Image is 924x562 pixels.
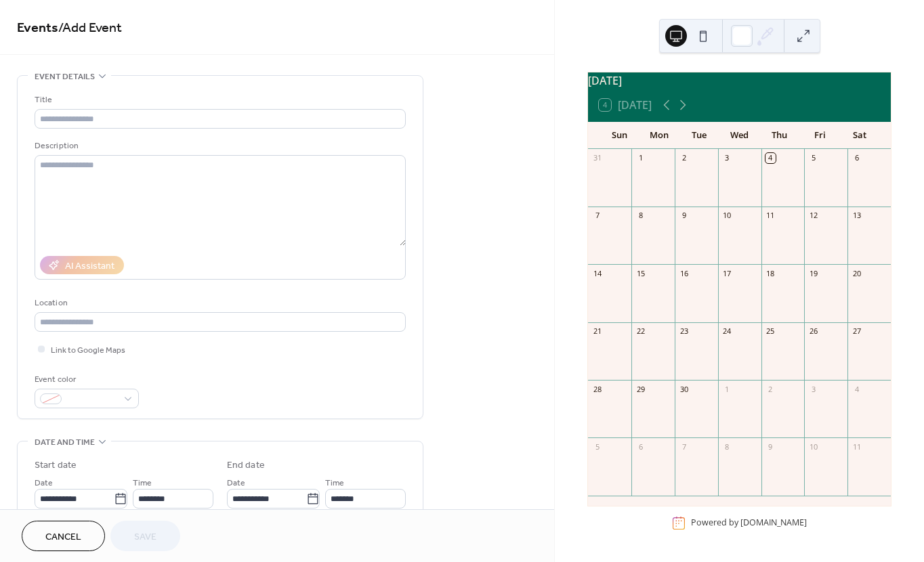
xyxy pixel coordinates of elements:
div: Start date [35,458,77,473]
div: Thu [759,122,799,149]
div: 5 [808,153,818,163]
div: 20 [852,268,862,278]
span: Cancel [45,530,81,544]
div: Event color [35,372,136,387]
div: 10 [722,211,732,221]
span: Date and time [35,435,95,450]
div: 5 [592,441,602,452]
div: 16 [679,268,689,278]
div: 29 [635,384,646,394]
div: Powered by [691,517,807,529]
div: 28 [592,384,602,394]
div: Sun [599,122,639,149]
div: 12 [808,211,818,221]
div: 30 [679,384,689,394]
span: Date [35,476,53,490]
span: Time [133,476,152,490]
div: 21 [592,326,602,337]
div: Wed [719,122,759,149]
div: 2 [765,384,776,394]
div: 2 [679,153,689,163]
div: 22 [635,326,646,337]
div: 8 [635,211,646,221]
a: [DOMAIN_NAME] [740,517,807,529]
span: Link to Google Maps [51,343,125,358]
div: Title [35,93,403,107]
button: Cancel [22,521,105,551]
span: / Add Event [58,15,122,41]
div: 23 [679,326,689,337]
div: 7 [592,211,602,221]
div: Tue [679,122,719,149]
div: 1 [635,153,646,163]
div: 15 [635,268,646,278]
div: End date [227,458,265,473]
div: 3 [808,384,818,394]
div: 24 [722,326,732,337]
div: 4 [765,153,776,163]
div: 25 [765,326,776,337]
div: 9 [765,441,776,452]
div: 8 [722,441,732,452]
span: Date [227,476,245,490]
span: Time [325,476,344,490]
div: 13 [852,211,862,221]
div: Sat [840,122,880,149]
div: 11 [765,211,776,221]
div: 14 [592,268,602,278]
div: 31 [592,153,602,163]
div: 6 [635,441,646,452]
span: Event details [35,70,95,84]
div: 10 [808,441,818,452]
div: 18 [765,268,776,278]
div: 17 [722,268,732,278]
a: Events [17,15,58,41]
div: 26 [808,326,818,337]
div: 6 [852,153,862,163]
div: Mon [639,122,679,149]
div: Location [35,296,403,310]
div: 9 [679,211,689,221]
div: 11 [852,441,862,452]
div: 4 [852,384,862,394]
div: 3 [722,153,732,163]
div: [DATE] [588,72,891,89]
div: 1 [722,384,732,394]
div: 27 [852,326,862,337]
div: 7 [679,441,689,452]
div: Description [35,139,403,153]
div: Fri [800,122,840,149]
div: 19 [808,268,818,278]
